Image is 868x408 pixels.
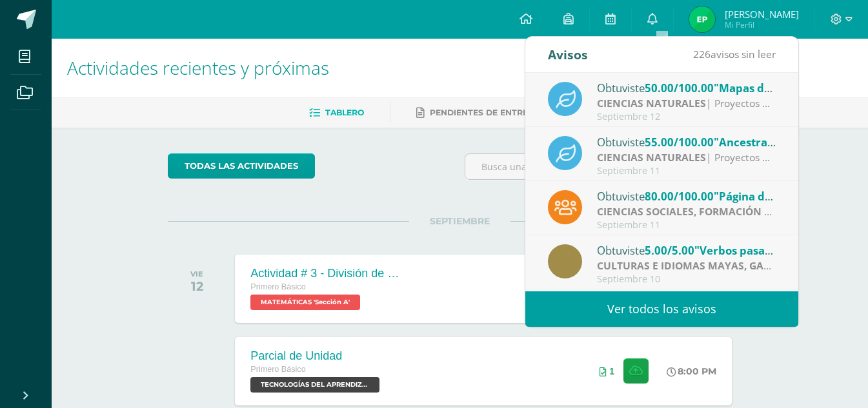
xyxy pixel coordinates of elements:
span: 226 [693,47,711,61]
div: Actividad # 3 - División de Fracciones [250,267,405,280]
div: Avisos [548,37,588,72]
div: Archivos entregados [600,366,614,376]
span: 80.00/100.00 [645,189,714,204]
div: Obtuviste en [597,133,776,150]
span: "Verbos pasados" [694,243,789,258]
span: Mi Perfil [725,19,799,30]
div: Obtuviste en [597,242,776,258]
div: 8:00 PM [667,365,716,377]
span: Actividades recientes y próximas [67,55,329,80]
div: | Proyecto de práctica [597,258,776,273]
div: Obtuviste en [597,79,776,96]
div: | Proyectos de dominio [597,150,776,165]
div: Septiembre 10 [597,274,776,285]
div: Septiembre 12 [597,112,776,122]
div: Parcial de Unidad [250,349,383,363]
span: MATEMÁTICAS 'Sección A' [250,295,360,310]
div: Septiembre 11 [597,166,776,177]
a: Pendientes de entrega [416,102,540,123]
span: 1 [609,366,614,376]
a: Tablero [309,102,364,123]
div: | Proyectos de dominio [597,96,776,111]
span: SEPTIEMBRE [409,215,510,227]
span: Pendientes de entrega [430,108,540,117]
span: Tablero [325,108,364,117]
input: Busca una actividad próxima aquí... [465,154,751,179]
span: Primero Básico [250,365,305,374]
img: 73dd41d1e11c718feaeb42a936638d43.png [689,6,715,32]
span: TECNOLOGÍAS DEL APRENDIZAJE Y LA COMUNICACIÓN 'Sección A' [250,377,379,393]
span: 50.00/100.00 [645,81,714,95]
div: Obtuviste en [597,188,776,204]
strong: CULTURAS E IDIOMAS MAYAS, GARÍFUNA O XINCA [597,258,847,273]
strong: CIENCIAS NATURALES [597,96,706,110]
span: avisos sin leer [693,47,776,61]
span: Primero Básico [250,282,305,291]
div: Septiembre 11 [597,220,776,231]
span: 55.00/100.00 [645,135,714,150]
div: | Proyecto de Dominio [597,204,776,219]
a: todas las Actividades [168,153,315,179]
span: "Mapas del tiempo" [714,81,820,95]
a: Ver todos los avisos [525,291,798,327]
span: [PERSON_NAME] [725,8,799,21]
div: VIE [190,269,203,278]
div: 12 [190,278,203,294]
span: 5.00/5.00 [645,243,694,258]
strong: CIENCIAS NATURALES [597,150,706,164]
